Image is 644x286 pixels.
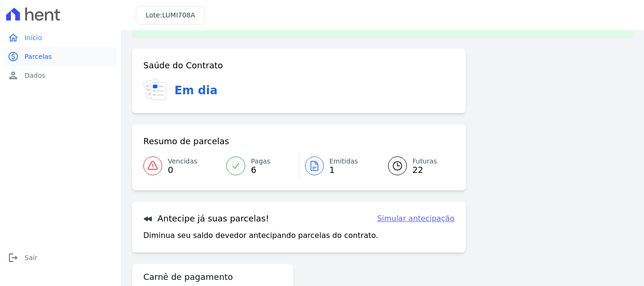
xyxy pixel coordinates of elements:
[377,213,454,224] a: Simular antecipação
[168,166,197,174] span: 0
[4,28,117,47] a: homeInício
[143,60,223,71] h3: Saúde do Contrato
[25,52,52,61] span: Parcelas
[377,153,454,179] a: Futuras 22
[143,136,229,147] h3: Resumo de parcelas
[221,153,298,179] a: Pagas 6
[162,11,195,19] span: LUMI708A
[174,82,217,99] h3: Em dia
[25,253,37,262] span: Sair
[143,153,221,179] a: Vencidas 0
[330,156,358,166] span: Emitidas
[330,166,358,174] span: 1
[25,71,45,80] span: Dados
[8,70,19,81] i: person
[146,10,195,20] h3: Lote:
[4,47,117,66] a: paidParcelas
[299,153,377,179] a: Emitidas 1
[413,156,437,166] span: Futuras
[168,156,197,166] span: Vencidas
[8,252,19,263] i: logout
[143,271,233,283] h3: Carnê de pagamento
[25,33,42,42] span: Início
[413,166,437,174] span: 22
[4,248,117,267] a: logoutSair
[251,166,270,174] span: 6
[143,230,378,241] p: Diminua seu saldo devedor antecipando parcelas do contrato.
[8,32,19,43] i: home
[8,51,19,62] i: paid
[4,66,117,85] a: personDados
[251,156,270,166] span: Pagas
[143,213,269,224] h3: Antecipe já suas parcelas!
